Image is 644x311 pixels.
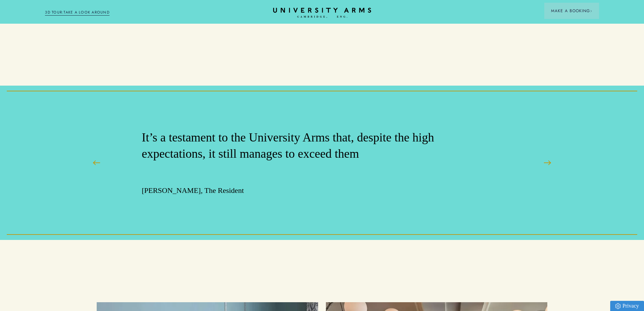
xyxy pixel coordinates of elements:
p: [PERSON_NAME], The Resident [142,185,479,196]
button: Next Slide [539,154,556,171]
a: 3D TOUR:TAKE A LOOK AROUND [45,9,110,16]
a: Home [273,8,371,18]
button: Previous Slide [88,154,105,171]
button: Make a BookingArrow icon [544,3,599,19]
img: Privacy [615,303,621,309]
a: Privacy [610,301,644,311]
span: Make a Booking [551,8,592,14]
img: Arrow icon [590,10,592,12]
p: It’s a testament to the University Arms that, despite the high expectations, it still manages to ... [142,130,479,162]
